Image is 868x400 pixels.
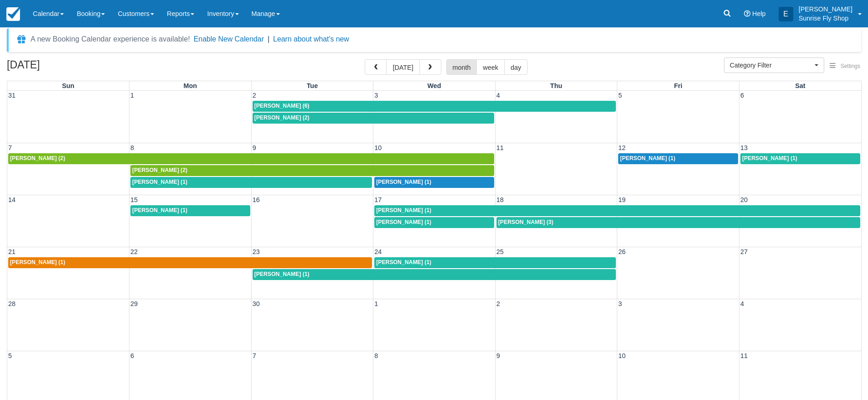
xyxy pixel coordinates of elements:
[744,10,750,17] i: Help
[253,269,616,280] a: [PERSON_NAME] (1)
[496,352,501,359] span: 9
[739,92,745,99] span: 6
[129,196,139,203] span: 15
[376,207,431,213] span: [PERSON_NAME] (1)
[129,352,135,359] span: 6
[130,205,250,216] a: [PERSON_NAME] (1)
[620,155,675,161] span: [PERSON_NAME] (1)
[373,300,379,307] span: 1
[618,153,738,164] a: [PERSON_NAME] (1)
[129,92,135,99] span: 1
[550,82,562,89] span: Thu
[496,248,505,255] span: 25
[504,59,527,75] button: day
[373,352,379,359] span: 8
[194,35,264,44] button: Enable New Calendar
[739,144,749,151] span: 13
[617,352,626,359] span: 10
[674,82,682,89] span: Fri
[376,259,431,265] span: [PERSON_NAME] (1)
[184,82,197,89] span: Mon
[254,103,310,109] span: [PERSON_NAME] (6)
[62,82,74,89] span: Sun
[373,144,382,151] span: 10
[373,196,382,203] span: 17
[254,114,310,121] span: [PERSON_NAME] (2)
[254,271,310,277] span: [PERSON_NAME] (1)
[739,248,749,255] span: 27
[373,92,379,99] span: 3
[7,196,16,203] span: 14
[739,300,745,307] span: 4
[10,259,65,265] span: [PERSON_NAME] (1)
[496,217,860,228] a: [PERSON_NAME] (3)
[273,35,349,43] a: Learn about what's new
[779,7,793,21] div: E
[742,155,797,161] span: [PERSON_NAME] (1)
[7,59,122,76] h2: [DATE]
[7,248,16,255] span: 21
[795,82,805,89] span: Sat
[307,82,318,89] span: Tue
[129,300,139,307] span: 29
[799,14,852,23] p: Sunrise Fly Shop
[10,155,65,161] span: [PERSON_NAME] (2)
[386,59,419,75] button: [DATE]
[752,10,766,17] span: Help
[824,60,866,73] button: Settings
[374,217,494,228] a: [PERSON_NAME] (1)
[724,57,824,73] button: Category Filter
[617,248,626,255] span: 26
[498,219,553,225] span: [PERSON_NAME] (3)
[268,35,269,43] span: |
[739,352,749,359] span: 11
[476,59,505,75] button: week
[6,7,20,21] img: checkfront-main-nav-mini-logo.png
[739,196,749,203] span: 20
[374,257,616,268] a: [PERSON_NAME] (1)
[252,92,257,99] span: 2
[496,92,501,99] span: 4
[8,257,372,268] a: [PERSON_NAME] (1)
[252,196,261,203] span: 16
[740,153,860,164] a: [PERSON_NAME] (1)
[253,101,616,112] a: [PERSON_NAME] (6)
[252,352,257,359] span: 7
[31,34,190,45] div: A new Booking Calendar experience is available!
[376,179,431,185] span: [PERSON_NAME] (1)
[496,144,505,151] span: 11
[376,219,431,225] span: [PERSON_NAME] (1)
[373,248,382,255] span: 24
[132,207,187,213] span: [PERSON_NAME] (1)
[7,92,16,99] span: 31
[374,205,860,216] a: [PERSON_NAME] (1)
[130,165,494,176] a: [PERSON_NAME] (2)
[252,144,257,151] span: 9
[496,196,505,203] span: 18
[446,59,477,75] button: month
[617,300,623,307] span: 3
[252,248,261,255] span: 23
[799,5,852,14] p: [PERSON_NAME]
[129,248,139,255] span: 22
[841,63,860,69] span: Settings
[427,82,441,89] span: Wed
[132,167,187,173] span: [PERSON_NAME] (2)
[617,196,626,203] span: 19
[253,113,494,124] a: [PERSON_NAME] (2)
[617,144,626,151] span: 12
[496,300,501,307] span: 2
[7,300,16,307] span: 28
[132,179,187,185] span: [PERSON_NAME] (1)
[7,352,13,359] span: 5
[7,144,13,151] span: 7
[730,61,812,70] span: Category Filter
[129,144,135,151] span: 8
[252,300,261,307] span: 30
[8,153,494,164] a: [PERSON_NAME] (2)
[130,177,372,188] a: [PERSON_NAME] (1)
[374,177,494,188] a: [PERSON_NAME] (1)
[617,92,623,99] span: 5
